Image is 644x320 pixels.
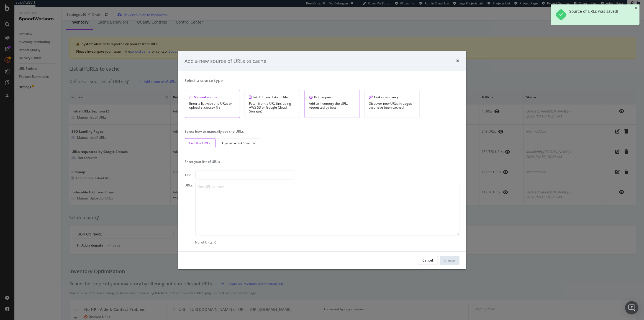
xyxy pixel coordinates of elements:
[635,7,637,10] div: close toast
[185,78,460,83] div: Select a source type
[369,102,415,109] div: Discover new URLs in pages that have been cached
[418,256,438,265] button: Cancel
[185,183,193,245] div: URLs
[185,129,460,134] div: Select how to manually add the URLs
[309,102,355,109] div: Add to Inventory the URLs requested by bots
[423,258,433,263] div: Cancel
[185,57,266,65] div: Add a new source of URLs to cache
[195,240,460,245] div: No. of URLs:
[185,159,460,164] div: Enter your list of URLs
[222,141,256,145] div: Upload a .txt/.csv file
[178,51,466,269] div: modal
[249,102,295,113] div: Fetch from a URL (including AWS S3 or Google Cloud Storage)
[625,301,638,314] div: Open Intercom Messenger
[185,173,193,177] div: Title
[440,256,460,265] button: Create
[189,141,211,145] div: List the URLs
[456,57,460,65] div: times
[249,95,295,99] div: Fetch from distant file
[309,95,355,99] div: Bot request
[189,102,235,109] div: Enter a list with one URLs or upload a .txt/.csv file
[369,95,415,99] div: Links discovery
[215,240,217,245] div: 0
[445,258,455,263] div: Create
[569,9,618,21] div: Source of URLs was saved!
[189,95,235,99] div: Manual source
